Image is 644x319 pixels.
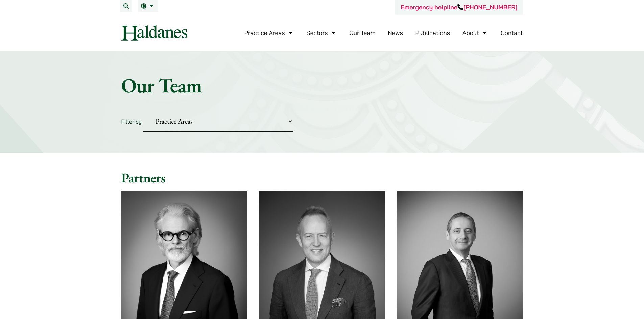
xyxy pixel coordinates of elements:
[349,29,375,37] a: Our Team
[388,29,403,37] a: News
[306,29,337,37] a: Sectors
[121,25,187,41] img: Logo of Haldanes
[121,169,523,186] h2: Partners
[244,29,294,37] a: Practice Areas
[141,3,156,9] a: EN
[121,73,523,98] h1: Our Team
[121,118,142,125] label: Filter by
[401,3,517,11] a: Emergency helpline[PHONE_NUMBER]
[415,29,450,37] a: Publications
[462,29,488,37] a: About
[501,29,523,37] a: Contact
